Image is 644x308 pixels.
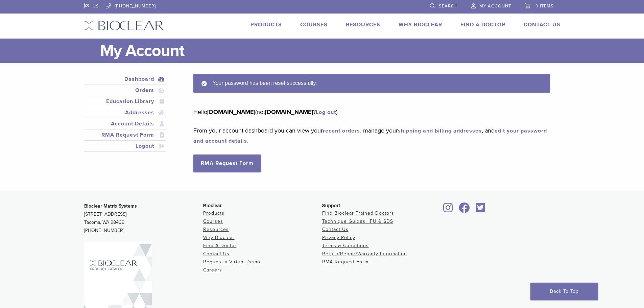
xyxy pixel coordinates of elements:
[323,127,360,134] a: recent orders
[85,120,165,128] a: Account Details
[251,21,282,28] a: Products
[85,109,165,117] a: Addresses
[322,243,369,248] a: Terms & Conditions
[84,21,164,30] img: Bioclear
[84,202,203,235] p: [STREET_ADDRESS] Tacoma, WA 98409 [PHONE_NUMBER]
[457,207,472,213] a: Bioclear
[203,243,237,248] a: Find A Doctor
[100,39,560,63] h1: My Account
[85,86,165,94] a: Orders
[85,97,165,105] a: Education Library
[203,203,222,208] span: Bioclear
[524,21,560,28] a: Contact Us
[84,203,137,209] strong: Bioclear Matrix Systems
[535,3,554,9] span: 0 items
[85,131,165,139] a: RMA Request Form
[203,218,223,224] a: Courses
[193,155,261,172] a: RMA Request Form
[193,107,550,117] p: Hello (not ? )
[84,74,166,160] nav: Account pages
[479,3,511,9] span: My Account
[300,21,328,28] a: Courses
[193,125,550,146] p: From your account dashboard you can view your , manage your , and .
[203,259,260,265] a: Request a Virtual Demo
[322,235,355,240] a: Privacy Policy
[203,235,235,240] a: Why Bioclear
[399,21,442,28] a: Why Bioclear
[207,108,255,116] strong: [DOMAIN_NAME]
[322,251,407,257] a: Return/Repair/Warranty Information
[203,251,230,257] a: Contact Us
[85,142,165,150] a: Logout
[460,21,505,28] a: Find A Doctor
[398,127,482,134] a: shipping and billing addresses
[203,210,224,216] a: Products
[322,203,340,208] span: Support
[439,3,458,9] span: Search
[530,283,598,300] a: Back To Top
[203,227,229,232] a: Resources
[265,108,313,116] strong: [DOMAIN_NAME]
[346,21,380,28] a: Resources
[322,210,394,216] a: Find Bioclear Trained Doctors
[85,75,165,83] a: Dashboard
[322,259,368,265] a: RMA Request Form
[441,207,455,213] a: Bioclear
[474,207,488,213] a: Bioclear
[322,227,349,232] a: Contact Us
[193,74,550,93] div: Your password has been reset successfully.
[322,218,393,224] a: Technique Guides, IFU & SDS
[316,109,336,116] a: Log out
[203,267,222,273] a: Careers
